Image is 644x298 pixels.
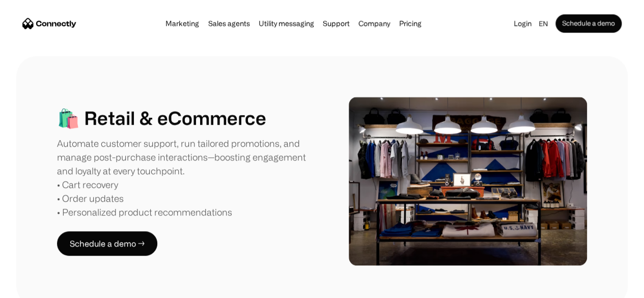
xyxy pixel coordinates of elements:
[539,16,548,31] div: en
[511,16,535,31] a: Login
[535,16,555,31] div: en
[396,19,425,28] a: Pricing
[57,231,157,256] a: Schedule a demo →
[358,16,390,31] div: Company
[10,279,61,294] aside: Language selected: English
[256,19,317,28] a: Utility messaging
[20,280,61,294] ul: Language list
[320,19,353,28] a: Support
[57,106,266,128] h1: 🛍️ Retail & eCommerce
[162,19,202,28] a: Marketing
[555,14,622,33] a: Schedule a demo
[355,16,393,31] div: Company
[22,16,76,31] a: home
[205,19,253,28] a: Sales agents
[57,137,322,219] div: Automate customer support, run tailored promotions, and manage post-purchase interactions—boostin...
